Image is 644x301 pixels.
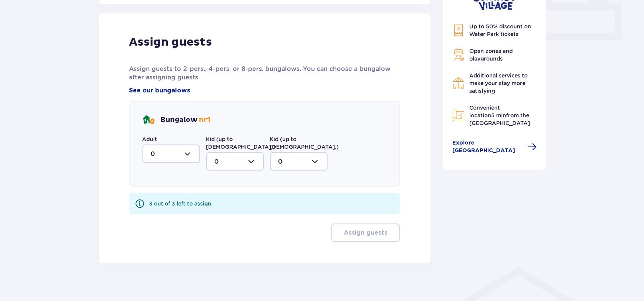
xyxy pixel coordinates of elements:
button: Assign guests [331,224,400,242]
img: Discount Icon [452,24,465,37]
img: Grill Icon [452,49,465,61]
p: Bungalow [161,115,211,125]
p: Assign guests [129,35,212,49]
label: Adult [142,135,157,143]
p: Assign guests to 2-pers., 4-pers. or 8-pers. bungalows. You can choose a bungalow after assigning... [129,65,400,82]
div: 3 out of 3 left to assign. [149,200,213,207]
img: Restaurant Icon [452,77,465,89]
span: Convenient location from the [GEOGRAPHIC_DATA] [469,105,530,126]
label: Kid (up to [DEMOGRAPHIC_DATA].) [270,135,339,151]
img: bungalows Icon [142,114,155,126]
span: nr 1 [199,115,211,124]
span: 5 min [491,112,506,118]
label: Kid (up to [DEMOGRAPHIC_DATA].) [206,135,275,151]
p: Assign guests [344,229,387,237]
span: Up to 50% discount on Water Park tickets [469,23,531,37]
a: See our bungalows [129,86,190,95]
span: Open zones and playgrounds [469,48,513,62]
span: Additional services to make your stay more satisfying [469,72,528,94]
img: Map Icon [452,109,465,122]
a: Explore [GEOGRAPHIC_DATA] [452,139,537,155]
span: Explore [GEOGRAPHIC_DATA] [452,139,523,155]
